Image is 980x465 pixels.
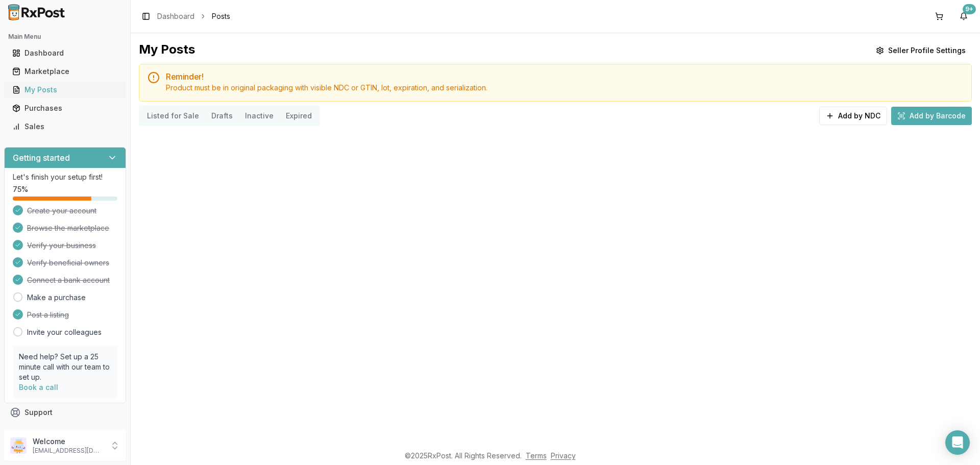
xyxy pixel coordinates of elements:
button: Seller Profile Settings [870,41,972,60]
span: Verify beneficial owners [27,258,109,268]
button: Expired [280,108,318,124]
a: Dashboard [157,11,194,21]
span: Create your account [27,206,96,216]
span: Feedback [24,426,59,436]
button: Listed for Sale [141,108,205,124]
div: Purchases [12,103,118,113]
nav: breadcrumb [157,11,230,21]
span: 75 % [13,184,28,194]
button: Add by NDC [819,107,887,125]
div: Open Intercom Messenger [945,430,970,455]
p: Welcome [33,436,104,447]
a: Sales [8,117,122,136]
a: Make a purchase [27,292,86,303]
h3: Getting started [13,152,70,164]
span: Browse the marketplace [27,223,109,233]
div: Marketplace [12,66,118,77]
button: Purchases [4,100,126,116]
a: My Posts [8,81,122,99]
button: Add by Barcode [891,107,972,125]
button: Dashboard [4,45,126,61]
div: Product must be in original packaging with visible NDC or GTIN, lot, expiration, and serialization. [166,83,963,93]
a: Purchases [8,99,122,117]
button: 9+ [955,8,972,25]
p: Let's finish your setup first! [13,172,117,182]
span: Posts [212,11,230,21]
div: Dashboard [12,48,118,58]
button: Feedback [4,422,126,440]
a: Dashboard [8,44,122,62]
span: Connect a bank account [27,275,110,285]
a: Invite your colleagues [27,327,102,337]
a: Book a call [19,383,58,391]
button: Sales [4,118,126,135]
button: Marketplace [4,63,126,80]
a: Terms [526,451,547,460]
div: My Posts [12,85,118,95]
a: Marketplace [8,62,122,81]
h2: Main Menu [8,33,122,41]
img: User avatar [10,437,27,454]
span: Post a listing [27,310,69,320]
img: RxPost Logo [4,4,69,20]
div: My Posts [139,41,195,60]
p: Need help? Set up a 25 minute call with our team to set up. [19,352,111,382]
button: Inactive [239,108,280,124]
button: My Posts [4,82,126,98]
h5: Reminder! [166,72,963,81]
p: [EMAIL_ADDRESS][DOMAIN_NAME] [33,447,104,455]
div: Sales [12,121,118,132]
a: Privacy [551,451,576,460]
button: Drafts [205,108,239,124]
div: 9+ [963,4,976,14]
button: Support [4,403,126,422]
span: Verify your business [27,240,96,251]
